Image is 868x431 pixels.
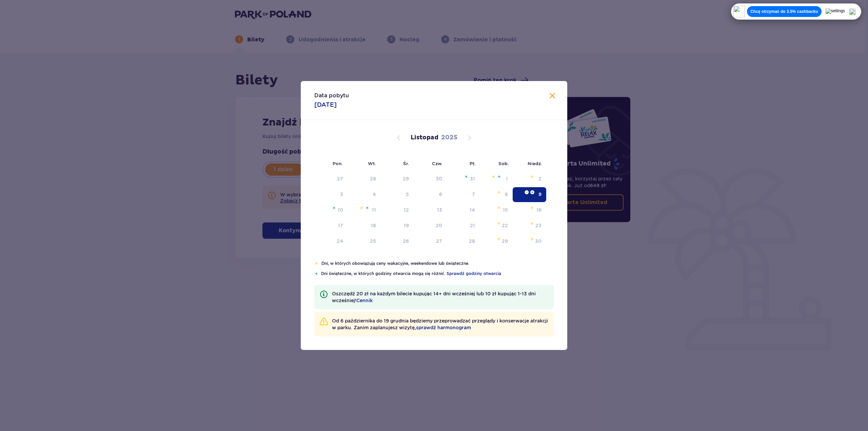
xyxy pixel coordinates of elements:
div: 13 [437,207,442,213]
td: środa, 26 listopada 2025 [381,234,414,249]
img: Pomarańczowa gwiazdka [359,206,364,210]
img: Niebieska gwiazdka [530,190,534,194]
td: niedziela, 23 listopada 2025 [513,218,546,233]
td: wtorek, 28 października 2025 [348,172,381,187]
img: Pomarańczowa gwiazdka [525,190,529,194]
small: Pt. [470,161,476,166]
div: 8 [505,191,508,198]
td: środa, 12 listopada 2025 [381,203,414,218]
div: 20 [436,222,442,229]
p: Od 6 października do 19 grudnia będziemy przeprowadzać przeglądy i konserwacje atrakcji w parku. ... [332,317,548,331]
img: Pomarańczowa gwiazdka [530,206,534,210]
div: 15 [503,207,508,213]
div: 19 [404,222,409,229]
div: 23 [535,222,541,229]
div: 22 [502,222,508,229]
div: 21 [470,222,475,229]
td: środa, 29 października 2025 [381,172,414,187]
div: 28 [370,175,376,182]
div: 5 [406,191,409,198]
a: Cennik [356,297,373,304]
div: 17 [338,222,343,229]
td: środa, 19 listopada 2025 [381,218,414,233]
img: Niebieska gwiazdka [497,175,501,179]
div: 4 [373,191,376,198]
td: wtorek, 4 listopada 2025 [348,187,381,202]
td: poniedziałek, 3 listopada 2025 [314,187,348,202]
img: Pomarańczowa gwiazdka [530,221,534,226]
p: Listopad [411,134,438,142]
small: Czw. [432,161,442,166]
td: poniedziałek, 27 października 2025 [314,172,348,187]
td: niedziela, 30 listopada 2025 [513,234,546,249]
td: wtorek, 11 listopada 2025 [348,203,381,218]
div: 26 [403,238,409,244]
td: piątek, 7 listopada 2025 [447,187,480,202]
div: 11 [372,207,376,213]
div: 9 [538,191,541,198]
img: Pomarańczowa gwiazdka [491,175,496,179]
p: Dni świąteczne, w których godziny otwarcia mogą się różnić. [321,271,554,277]
td: sobota, 1 listopada 2025 [480,172,513,187]
td: sobota, 29 listopada 2025 [480,234,513,249]
button: Zamknij [548,92,556,100]
small: Śr. [403,161,409,166]
td: sobota, 8 listopada 2025 [480,187,513,202]
div: 14 [470,207,475,213]
button: Następny miesiąc [465,134,473,142]
td: czwartek, 27 listopada 2025 [414,234,447,249]
img: Pomarańczowa gwiazdka [530,237,534,241]
td: piątek, 14 listopada 2025 [447,203,480,218]
img: Niebieska gwiazdka [314,272,318,276]
td: wtorek, 25 listopada 2025 [348,234,381,249]
td: czwartek, 13 listopada 2025 [414,203,447,218]
img: Niebieska gwiazdka [464,175,468,179]
td: sobota, 22 listopada 2025 [480,218,513,233]
td: poniedziałek, 24 listopada 2025 [314,234,348,249]
div: 30 [436,175,442,182]
div: 16 [536,207,541,213]
td: poniedziałek, 17 listopada 2025 [314,218,348,233]
td: środa, 5 listopada 2025 [381,187,414,202]
img: Pomarańczowa gwiazdka [497,237,501,241]
td: Data zaznaczona. niedziela, 9 listopada 2025 [513,187,546,202]
div: 7 [472,191,475,198]
div: 6 [439,191,442,198]
p: Dni, w których obowiązują ceny wakacyjne, weekendowe lub świąteczne. [321,260,554,267]
img: Pomarańczowa gwiazdka [497,206,501,210]
small: Pon. [333,161,343,166]
div: 28 [469,238,475,244]
div: 10 [338,207,343,213]
p: 2025 [441,134,457,142]
div: 29 [502,238,508,244]
a: Sprawdź godziny otwarcia [447,271,501,277]
td: czwartek, 20 listopada 2025 [414,218,447,233]
div: 29 [403,175,409,182]
td: niedziela, 16 listopada 2025 [513,203,546,218]
small: Sob. [498,161,509,166]
div: 24 [337,238,343,244]
img: Pomarańczowa gwiazdka [530,175,534,179]
div: 31 [470,175,475,182]
div: 2 [538,175,541,182]
p: Oszczędź 20 zł na każdym bilecie kupując 14+ dni wcześniej lub 10 zł kupując 1-13 dni wcześniej! [332,290,548,304]
td: czwartek, 6 listopada 2025 [414,187,447,202]
img: Niebieska gwiazdka [365,206,369,210]
a: sprawdź harmonogram [416,324,471,331]
p: [DATE] [314,101,337,109]
div: 1 [506,175,508,182]
td: sobota, 15 listopada 2025 [480,203,513,218]
td: wtorek, 18 listopada 2025 [348,218,381,233]
small: Niedz. [528,161,542,166]
img: Pomarańczowa gwiazdka [314,261,319,266]
img: Pomarańczowa gwiazdka [497,190,501,194]
td: piątek, 31 października 2025 [447,172,480,187]
td: czwartek, 30 października 2025 [414,172,447,187]
button: Poprzedni miesiąc [395,134,403,142]
p: Data pobytu [314,92,349,99]
td: niedziela, 2 listopada 2025 [513,172,546,187]
div: 30 [535,238,541,244]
